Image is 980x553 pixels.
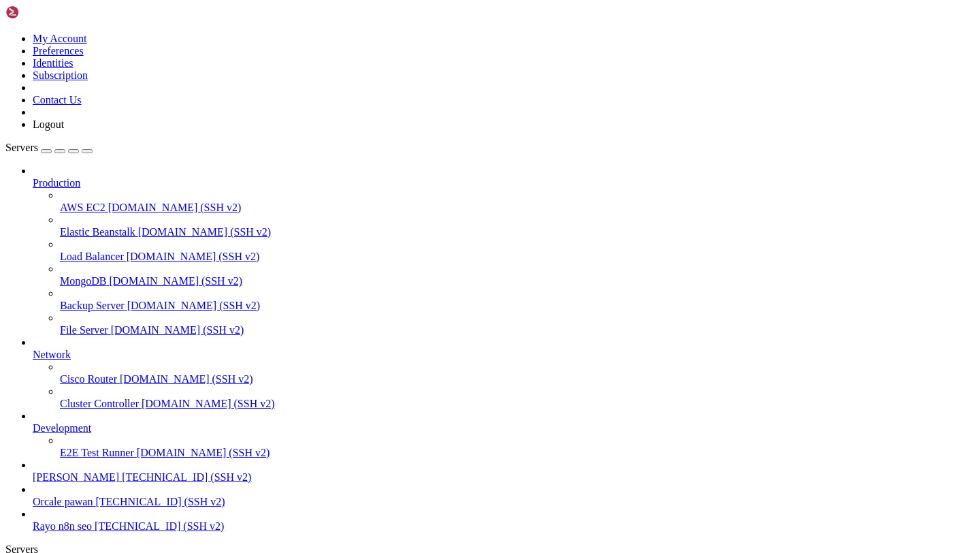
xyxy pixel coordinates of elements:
[60,226,975,238] a: Elastic Beanstalk [DOMAIN_NAME] (SSH v2)
[60,373,117,385] span: Cisco Router
[33,336,975,410] li: Network
[60,300,125,311] span: Backup Server
[33,69,88,81] a: Subscription
[108,202,242,213] span: [DOMAIN_NAME] (SSH v2)
[33,508,975,533] li: Rayo n8n seo [TECHNICAL_ID] (SSH v2)
[60,373,975,385] a: Cisco Router [DOMAIN_NAME] (SSH v2)
[60,275,106,287] span: MongoDB
[120,373,253,385] span: [DOMAIN_NAME] (SSH v2)
[95,496,225,507] span: [TECHNICAL_ID] (SSH v2)
[60,202,105,213] span: AWS EC2
[33,520,975,533] a: Rayo n8n seo [TECHNICAL_ID] (SSH v2)
[33,459,975,484] li: [PERSON_NAME] [TECHNICAL_ID] (SSH v2)
[60,447,134,458] span: E2E Test Runner
[33,177,80,189] span: Production
[138,226,272,238] span: [DOMAIN_NAME] (SSH v2)
[33,349,975,361] a: Network
[60,398,139,409] span: Cluster Controller
[60,275,975,287] a: MongoDB [DOMAIN_NAME] (SSH v2)
[60,238,975,263] li: Load Balancer [DOMAIN_NAME] (SSH v2)
[137,447,270,458] span: [DOMAIN_NAME] (SSH v2)
[33,118,64,130] a: Logout
[5,142,38,153] span: Servers
[60,361,975,385] li: Cisco Router [DOMAIN_NAME] (SSH v2)
[142,398,275,409] span: [DOMAIN_NAME] (SSH v2)
[122,471,251,483] span: [TECHNICAL_ID] (SSH v2)
[111,324,244,336] span: [DOMAIN_NAME] (SSH v2)
[60,226,135,238] span: Elastic Beanstalk
[33,33,87,44] a: My Account
[5,5,84,19] img: Shellngn
[60,251,124,262] span: Load Balancer
[60,385,975,410] li: Cluster Controller [DOMAIN_NAME] (SSH v2)
[33,94,82,106] a: Contact Us
[60,398,975,410] a: Cluster Controller [DOMAIN_NAME] (SSH v2)
[60,300,975,312] a: Backup Server [DOMAIN_NAME] (SSH v2)
[60,434,975,459] li: E2E Test Runner [DOMAIN_NAME] (SSH v2)
[33,496,975,508] a: Orcale pawan [TECHNICAL_ID] (SSH v2)
[60,202,975,214] a: AWS EC2 [DOMAIN_NAME] (SSH v2)
[60,263,975,287] li: MongoDB [DOMAIN_NAME] (SSH v2)
[33,484,975,508] li: Orcale pawan [TECHNICAL_ID] (SSH v2)
[60,324,108,336] span: File Server
[33,410,975,459] li: Development
[127,300,261,311] span: [DOMAIN_NAME] (SSH v2)
[60,189,975,214] li: AWS EC2 [DOMAIN_NAME] (SSH v2)
[60,312,975,336] li: File Server [DOMAIN_NAME] (SSH v2)
[33,496,93,507] span: Orcale pawan
[60,287,975,312] li: Backup Server [DOMAIN_NAME] (SSH v2)
[33,177,975,189] a: Production
[33,471,975,484] a: [PERSON_NAME] [TECHNICAL_ID] (SSH v2)
[127,251,260,262] span: [DOMAIN_NAME] (SSH v2)
[33,422,975,434] a: Development
[60,214,975,238] li: Elastic Beanstalk [DOMAIN_NAME] (SSH v2)
[33,349,71,360] span: Network
[33,165,975,336] li: Production
[33,57,73,69] a: Identities
[33,45,84,57] a: Preferences
[60,447,975,459] a: E2E Test Runner [DOMAIN_NAME] (SSH v2)
[60,251,975,263] a: Load Balancer [DOMAIN_NAME] (SSH v2)
[95,520,224,532] span: [TECHNICAL_ID] (SSH v2)
[33,471,119,483] span: [PERSON_NAME]
[109,275,242,287] span: [DOMAIN_NAME] (SSH v2)
[5,142,93,153] a: Servers
[33,422,91,434] span: Development
[60,324,975,336] a: File Server [DOMAIN_NAME] (SSH v2)
[33,520,92,532] span: Rayo n8n seo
